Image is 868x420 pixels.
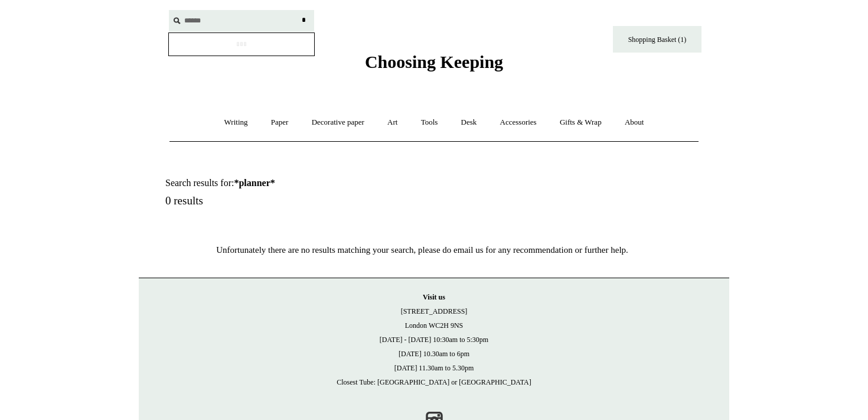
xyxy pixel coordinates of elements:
[165,177,448,188] h1: Search results for:
[423,293,445,301] strong: Visit us
[301,107,375,138] a: Decorative paper
[410,107,449,138] a: Tools
[613,26,701,53] a: Shopping Basket (1)
[490,107,547,138] a: Accessories
[451,107,488,138] a: Desk
[165,194,448,208] h5: 0 results
[614,107,655,138] a: About
[214,107,259,138] a: Writing
[549,107,612,138] a: Gifts & Wrap
[365,61,503,70] a: Choosing Keeping
[139,243,706,257] p: Unfortunately there are no results matching your search, please do email us for any recommendatio...
[260,107,299,138] a: Paper
[365,52,503,71] span: Choosing Keeping
[151,290,717,389] p: [STREET_ADDRESS] London WC2H 9NS [DATE] - [DATE] 10:30am to 5:30pm [DATE] 10.30am to 6pm [DATE] 1...
[377,107,408,138] a: Art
